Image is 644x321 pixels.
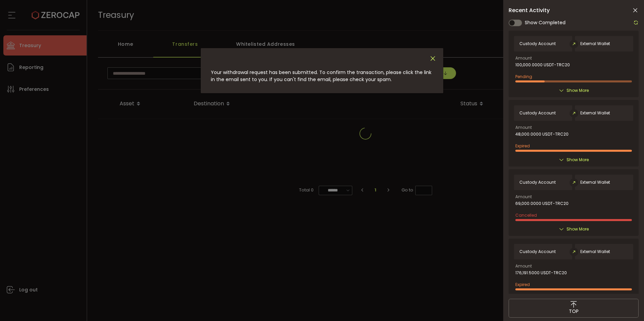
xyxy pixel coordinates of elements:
span: Recent Activity [509,8,550,13]
span: Show Completed [525,19,566,26]
span: Show More [567,156,589,163]
span: External Wallet [580,41,610,46]
span: Custody Account [519,41,556,46]
span: Custody Account [519,249,556,254]
span: Custody Account [519,180,556,185]
span: Amount [515,195,532,199]
span: TOP [569,308,579,315]
span: Expired [515,282,530,287]
span: Show More [567,226,589,233]
span: Pending [515,74,532,79]
div: dialog [201,48,443,93]
span: External Wallet [580,249,610,254]
span: Cancelled [515,212,537,218]
span: 100,000.0000 USDT-TRC20 [515,63,570,67]
span: External Wallet [580,180,610,185]
span: 176,191.5000 USDT-TRC20 [515,271,567,275]
span: Amount [515,126,532,130]
span: 69,000.0000 USDT-TRC20 [515,201,569,206]
iframe: Chat Widget [610,289,644,321]
span: Amount [515,264,532,268]
span: Your withdrawal request has been submitted. To confirm the transaction, please click the link in ... [211,69,431,83]
span: Expired [515,143,530,149]
span: Custody Account [519,111,556,115]
span: External Wallet [580,111,610,115]
span: Show More [567,87,589,94]
button: Close [429,55,437,63]
span: Amount [515,56,532,60]
span: 48,000.0000 USDT-TRC20 [515,132,569,137]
